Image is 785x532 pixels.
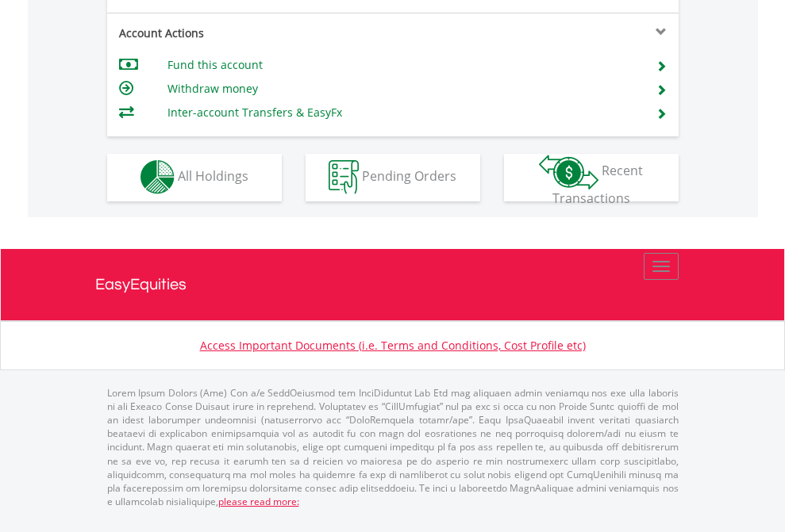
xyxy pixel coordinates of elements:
button: Recent Transactions [504,154,679,201]
td: Fund this account [167,53,637,77]
button: Pending Orders [306,154,480,201]
a: EasyEquities [95,249,691,320]
img: pending_instructions-wht.png [329,160,359,194]
td: Inter-account Transfers & EasyFx [167,101,637,124]
img: holdings-wht.png [140,160,175,194]
span: Pending Orders [362,167,456,185]
a: please read more: [218,495,299,508]
p: Lorem Ipsum Dolors (Ame) Con a/e SeddOeiusmod tem InciDiduntut Lab Etd mag aliquaen admin veniamq... [107,386,679,508]
span: All Holdings [178,167,248,185]
td: Withdraw money [167,77,637,101]
div: Account Actions [107,25,393,41]
button: All Holdings [107,154,282,201]
a: Access Important Documents (i.e. Terms and Conditions, Cost Profile etc) [200,338,586,353]
span: Recent Transactions [552,162,644,207]
img: transactions-zar-wht.png [539,155,598,189]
